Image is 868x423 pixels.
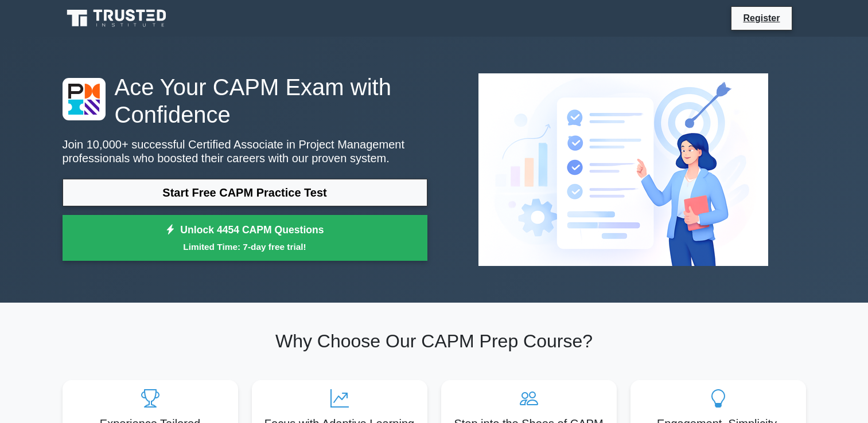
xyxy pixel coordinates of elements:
[736,11,787,25] a: Register
[63,179,427,206] a: Start Free CAPM Practice Test
[77,240,413,253] small: Limited Time: 7-day free trial!
[63,73,427,128] h1: Ace Your CAPM Exam with Confidence
[63,330,806,352] h2: Why Choose Our CAPM Prep Course?
[63,138,427,165] p: Join 10,000+ successful Certified Associate in Project Management professionals who boosted their...
[63,215,427,261] a: Unlock 4454 CAPM QuestionsLimited Time: 7-day free trial!
[469,64,777,275] img: Certified Associate in Project Management Preview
